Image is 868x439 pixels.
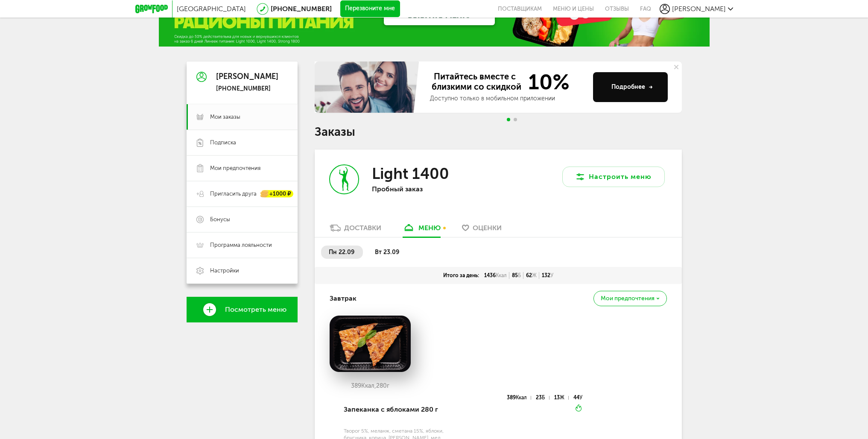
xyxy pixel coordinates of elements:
div: Доступно только в мобильном приложении [430,94,586,103]
img: family-banner.579af9d.jpg [315,61,421,113]
p: Пробный заказ [372,185,483,193]
span: Б [542,395,545,401]
a: Оценки [458,223,506,237]
span: 10% [523,71,570,93]
span: Мои предпочтения [210,164,260,172]
a: Пригласить друга +1000 ₽ [187,181,298,207]
div: Итого за день: [441,272,482,279]
span: [GEOGRAPHIC_DATA] [177,5,246,13]
span: Мои заказы [210,113,240,121]
span: Посмотреть меню [225,306,286,313]
span: Go to slide 2 [514,118,517,121]
a: [PHONE_NUMBER] [271,5,332,13]
span: Б [518,272,521,278]
span: Мои предпочтения [601,296,655,301]
div: 13 [554,396,569,400]
a: Мои заказы [187,104,298,130]
span: вт 23.09 [375,249,399,256]
span: г [387,382,389,389]
a: Бонусы [187,207,298,232]
span: Оценки [473,224,502,232]
span: Бонусы [210,216,230,223]
div: 1436 [482,272,509,279]
div: Подробнее [611,83,653,91]
span: Питайтесь вместе с близкими со скидкой [430,71,523,93]
div: [PHONE_NUMBER] [216,85,278,93]
span: Ж [532,272,537,278]
span: Настройки [210,267,239,275]
a: Мои предпочтения [187,155,298,181]
h4: Завтрак [330,290,357,307]
span: Ккал [496,272,507,278]
div: 389 [507,396,531,400]
a: Настройки [187,258,298,284]
span: Ккал, [361,382,376,389]
div: [PERSON_NAME] [216,73,278,81]
span: Ж [560,395,564,401]
a: Доставки [325,223,386,237]
a: Подписка [187,130,298,155]
h1: Заказы [315,126,682,138]
a: Посмотреть меню [187,297,298,322]
span: Go to slide 1 [507,118,510,121]
button: Перезвоните мне [340,0,400,18]
div: меню [418,224,441,232]
div: 62 [523,272,539,279]
span: [PERSON_NAME] [672,5,726,13]
div: +1000 ₽ [261,190,293,198]
a: меню [398,223,445,237]
button: Настроить меню [562,167,665,187]
div: Запеканка с яблоками 280 г [344,395,462,424]
span: У [550,272,553,278]
span: пн 22.09 [329,249,354,256]
h3: Light 1400 [372,164,449,183]
div: 44 [573,396,582,400]
img: big_mPDajhulWsqtV8Bj.png [330,316,411,372]
span: Подписка [210,139,236,146]
div: 132 [539,272,556,279]
div: 85 [509,272,523,279]
span: У [579,395,582,401]
div: Доставки [344,224,381,232]
div: 389 280 [330,383,411,389]
span: Пригласить друга [210,190,257,198]
button: Подробнее [593,72,668,102]
span: Программа лояльности [210,241,272,249]
a: Программа лояльности [187,232,298,258]
span: Ккал [516,395,527,401]
div: 23 [536,396,549,400]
